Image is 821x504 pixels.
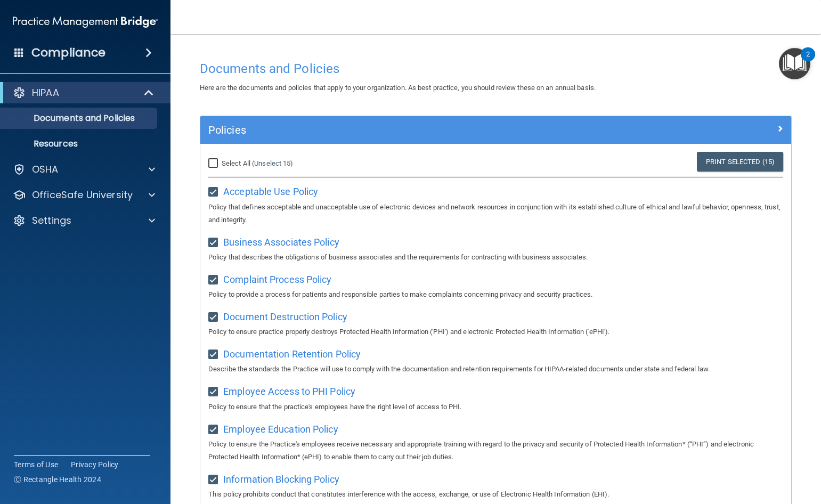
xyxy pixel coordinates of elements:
[14,474,101,485] span: Ⓒ Rectangle Health 2024
[208,251,783,264] p: Policy that describes the obligations of business associates and the requirements for contracting...
[32,163,59,176] p: OSHA
[13,214,155,227] a: Settings
[208,438,783,464] p: Policy to ensure the Practice's employees receive necessary and appropriate training with regard ...
[222,159,250,167] span: Select All
[13,86,155,99] a: HIPAA
[223,348,361,360] span: Documentation Retention Policy
[223,237,339,248] span: Business Associates Policy
[223,424,338,435] span: Employee Education Policy
[208,488,783,501] p: This policy prohibits conduct that constitutes interference with the access, exchange, or use of ...
[697,152,783,172] a: Print Selected (15)
[208,326,783,338] p: Policy to ensure practice properly destroys Protected Health Information ('PHI') and electronic P...
[13,189,155,201] a: OfficeSafe University
[31,45,105,60] h4: Compliance
[208,401,783,413] p: Policy to ensure that the practice's employees have the right level of access to PHI.
[223,274,331,285] span: Complaint Process Policy
[223,311,347,322] span: Document Destruction Policy
[223,386,355,397] span: Employee Access to PHI Policy
[806,54,810,68] div: 2
[208,201,783,226] p: Policy that defines acceptable and unacceptable use of electronic devices and network resources i...
[32,214,71,227] p: Settings
[32,86,59,99] p: HIPAA
[208,288,783,301] p: Policy to provide a process for patients and responsible parties to make complaints concerning pr...
[71,459,119,470] a: Privacy Policy
[14,459,58,470] a: Terms of Use
[208,121,783,139] a: Policies
[223,474,339,485] span: Information Blocking Policy
[637,428,808,471] iframe: Drift Widget Chat Controller
[208,159,221,168] input: Select All (Unselect 15)
[252,159,293,167] a: (Unselect 15)
[13,11,158,32] img: PMB logo
[7,139,152,149] p: Resources
[32,189,133,201] p: OfficeSafe University
[208,363,783,376] p: Describe the standards the Practice will use to comply with the documentation and retention requi...
[7,113,152,124] p: Documents and Policies
[223,186,318,197] span: Acceptable Use Policy
[13,163,155,176] a: OSHA
[200,62,792,76] h4: Documents and Policies
[208,124,636,136] h5: Policies
[779,48,810,79] button: Open Resource Center, 2 new notifications
[200,84,596,92] span: Here are the documents and policies that apply to your organization. As best practice, you should...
